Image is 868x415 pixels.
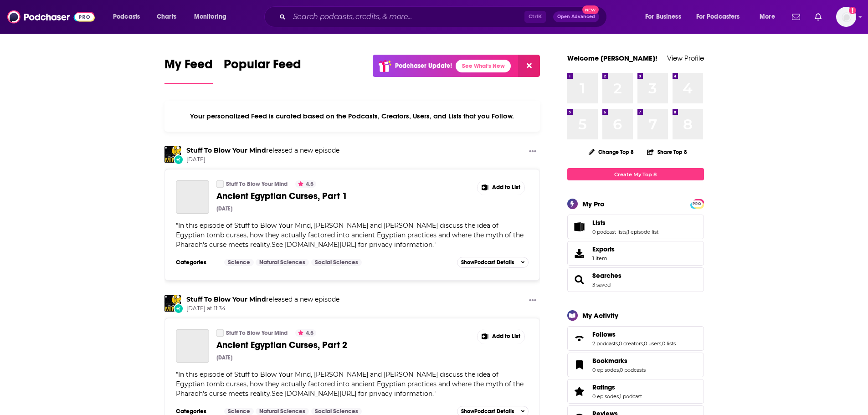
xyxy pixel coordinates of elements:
[627,229,627,235] span: ,
[107,10,152,24] button: open menu
[492,184,520,191] span: Add to List
[174,303,184,313] div: New Episode
[760,10,775,23] span: More
[696,10,740,23] span: For Podcasters
[216,180,224,188] a: Stuff To Blow Your Mind
[592,330,616,338] span: Follows
[525,146,540,158] button: Show More Button
[692,200,703,207] span: PRO
[224,56,301,84] a: Popular Feed
[582,311,618,320] div: My Activity
[567,241,704,266] a: Exports
[176,180,209,214] a: Ancient Egyptian Curses, Part 1
[592,383,642,391] a: Ratings
[157,10,176,23] span: Charts
[582,5,599,14] span: New
[620,367,646,373] a: 0 podcasts
[478,329,525,344] button: Show More Button
[176,370,524,398] span: In this episode of Stuff to Blow Your Mind, [PERSON_NAME] and [PERSON_NAME] discuss the idea of E...
[492,333,520,340] span: Add to List
[661,340,662,347] span: ,
[692,200,703,207] a: PRO
[567,215,704,239] span: Lists
[224,259,254,266] a: Science
[567,353,704,377] span: Bookmarks
[592,219,606,227] span: Lists
[216,339,347,351] span: Ancient Egyptian Curses, Part 2
[194,10,226,23] span: Monitoring
[478,180,525,195] button: Show More Button
[164,146,181,163] img: Stuff To Blow Your Mind
[224,56,301,77] span: Popular Feed
[295,329,316,337] button: 4.5
[461,408,514,415] span: Show Podcast Details
[186,146,266,154] a: Stuff To Blow Your Mind
[647,143,688,161] button: Share Top 8
[592,272,621,280] a: Searches
[667,54,704,62] a: View Profile
[311,259,362,266] a: Social Sciences
[592,229,627,235] a: 0 podcast lists
[176,259,217,266] h3: Categories
[164,295,181,312] a: Stuff To Blow Your Mind
[456,60,511,72] a: See What's New
[224,408,254,415] a: Science
[592,340,618,347] a: 2 podcasts
[836,7,856,27] img: User Profile
[311,408,362,415] a: Social Sciences
[592,255,615,261] span: 1 item
[524,11,546,23] span: Ctrl K
[186,156,339,164] span: [DATE]
[592,393,619,400] a: 0 episodes
[567,54,657,62] a: Welcome [PERSON_NAME]!
[216,339,438,351] a: Ancient Egyptian Curses, Part 2
[811,9,825,25] a: Show notifications dropdown
[618,340,619,347] span: ,
[557,15,595,19] span: Open Advanced
[690,10,753,24] button: open menu
[592,282,611,288] a: 3 saved
[567,326,704,351] span: Follows
[151,10,182,24] a: Charts
[176,370,524,398] span: " "
[788,9,804,25] a: Show notifications dropdown
[643,340,644,347] span: ,
[216,205,232,212] div: [DATE]
[592,219,658,227] a: Lists
[186,295,339,304] h3: released a new episode
[570,359,589,371] a: Bookmarks
[645,10,681,23] span: For Business
[186,146,339,155] h3: released a new episode
[570,247,589,260] span: Exports
[592,245,615,253] span: Exports
[216,354,232,361] div: [DATE]
[592,357,646,365] a: Bookmarks
[164,101,540,132] div: Your personalized Feed is curated based on the Podcasts, Creators, Users, and Lists that you Follow.
[461,259,514,266] span: Show Podcast Details
[289,10,524,24] input: Search podcasts, credits, & more...
[570,220,589,233] a: Lists
[836,7,856,27] span: Logged in as Ashley_Beenen
[567,168,704,180] a: Create My Top 8
[567,267,704,292] span: Searches
[553,11,599,22] button: Open AdvancedNew
[619,340,643,347] a: 0 creators
[256,259,309,266] a: Natural Sciences
[216,190,347,202] span: Ancient Egyptian Curses, Part 1
[639,10,693,24] button: open menu
[583,146,640,158] button: Change Top 8
[273,6,616,27] div: Search podcasts, credits, & more...
[216,190,438,202] a: Ancient Egyptian Curses, Part 1
[7,8,95,26] img: Podchaser - Follow, Share and Rate Podcasts
[164,56,213,77] span: My Feed
[627,229,658,235] a: 1 episode list
[216,329,224,337] a: Stuff To Blow Your Mind
[567,379,704,404] span: Ratings
[619,367,620,373] span: ,
[256,408,309,415] a: Natural Sciences
[592,330,676,338] a: Follows
[849,7,856,14] svg: Add a profile image
[619,393,620,400] span: ,
[113,10,140,23] span: Podcasts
